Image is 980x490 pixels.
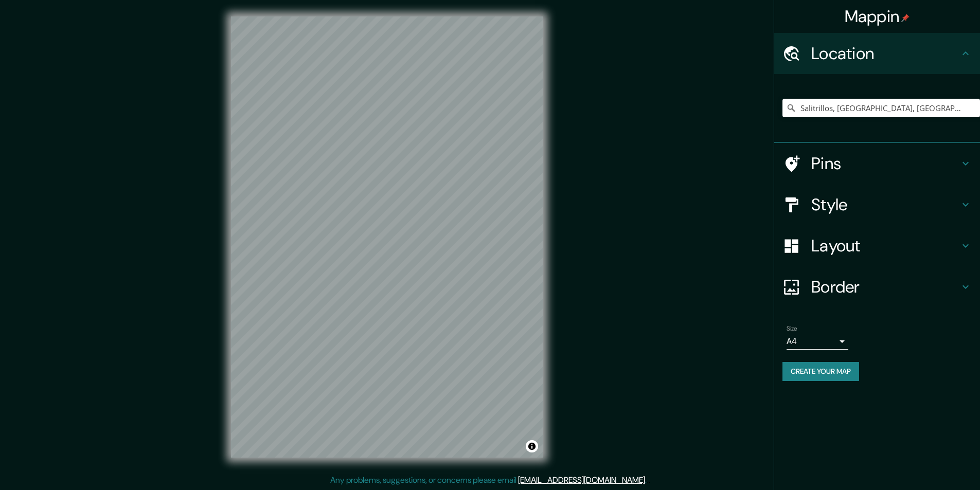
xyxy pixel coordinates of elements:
[782,99,980,117] input: Pick your city or area
[787,333,848,350] div: A4
[782,362,859,381] button: Create your map
[330,474,647,486] p: Any problems, suggestions, or concerns please email .
[774,33,980,74] div: Location
[811,277,959,297] h4: Border
[231,16,543,458] canvas: Map
[774,184,980,225] div: Style
[647,474,648,486] div: .
[774,266,980,307] div: Border
[811,235,959,256] h4: Layout
[811,194,959,215] h4: Style
[774,225,980,266] div: Layout
[526,440,538,452] button: Toggle attribution
[811,153,959,174] h4: Pins
[811,43,959,64] h4: Location
[901,14,910,22] img: pin-icon.png
[518,475,645,485] a: [EMAIL_ADDRESS][DOMAIN_NAME]
[774,143,980,184] div: Pins
[845,6,910,27] h4: Mappin
[888,450,969,479] iframe: Help widget launcher
[648,474,650,486] div: .
[787,324,797,333] label: Size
